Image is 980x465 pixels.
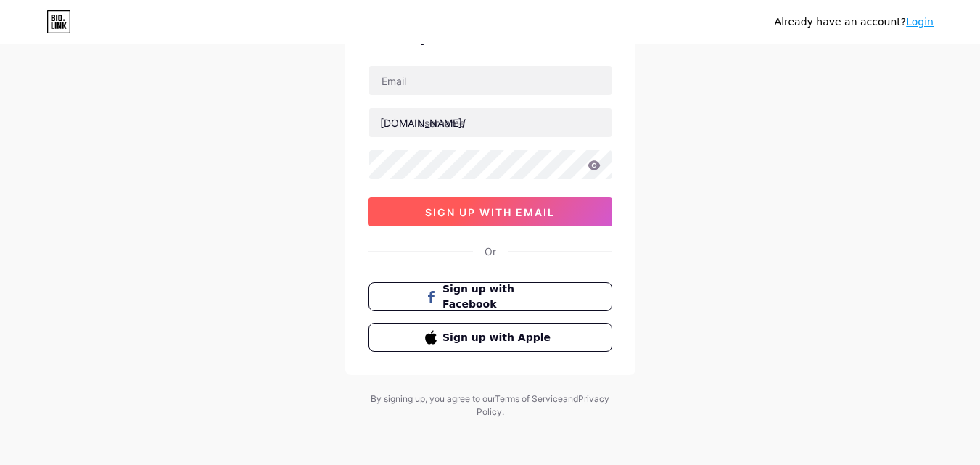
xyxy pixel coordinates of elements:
[775,15,934,30] div: Already have an account?
[367,392,614,419] div: By signing up, you agree to our and .
[369,66,612,95] input: Email
[906,16,934,28] a: Login
[368,197,612,226] button: sign up with email
[442,281,555,312] span: Sign up with Facebook
[425,206,555,218] span: sign up with email
[380,115,466,131] div: [DOMAIN_NAME]/
[369,108,612,137] input: username
[368,323,612,352] button: Sign up with Apple
[495,393,563,404] a: Terms of Service
[368,282,612,311] button: Sign up with Facebook
[442,330,555,345] span: Sign up with Apple
[485,244,496,259] div: Or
